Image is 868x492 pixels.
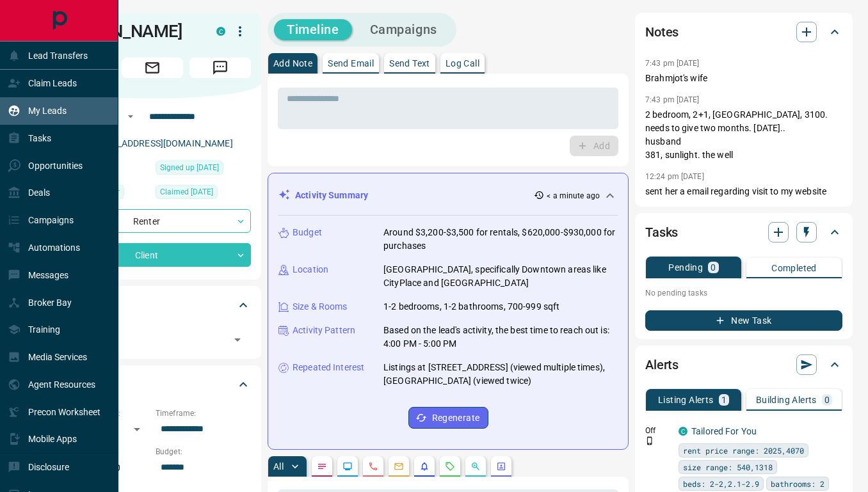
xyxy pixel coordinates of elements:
[368,461,378,472] svg: Calls
[645,310,842,331] button: New Task
[156,185,251,203] div: Wed May 24 2023
[394,461,404,472] svg: Emails
[683,444,804,457] span: rent price range: 2025,4070
[824,395,830,404] p: 0
[389,59,430,68] p: Send Text
[357,19,450,40] button: Campaigns
[122,58,183,78] span: Email
[328,59,374,68] p: Send Email
[383,263,618,290] p: [GEOGRAPHIC_DATA], specifically Downtown areas like CityPlace and [GEOGRAPHIC_DATA]
[156,408,251,419] p: Timeframe:
[547,190,600,202] p: < a minute ago
[645,217,842,248] div: Tasks
[771,264,817,273] p: Completed
[445,461,455,472] svg: Requests
[156,161,251,179] div: Wed May 24 2023
[721,395,727,404] p: 1
[470,461,481,472] svg: Opportunities
[645,59,700,68] p: 7:43 pm [DATE]
[383,324,618,351] p: Based on the lead's activity, the best time to reach out is: 4:00 PM - 5:00 PM
[645,108,842,162] p: 2 bedroom, 2+1, [GEOGRAPHIC_DATA], 3100. needs to give two months. [DATE].. husband 381, sunlight...
[293,324,355,337] p: Activity Pattern
[645,222,678,242] h2: Tasks
[645,185,842,198] p: sent her a email regarding visit to my website
[293,300,348,313] p: Size & Rooms
[383,300,559,313] p: 1-2 bedrooms, 1-2 bathrooms, 700-999 sqft
[160,161,219,174] span: Signed up [DATE]
[317,461,327,472] svg: Notes
[229,331,246,349] button: Open
[273,462,284,471] p: All
[645,425,671,436] p: Off
[645,22,679,42] h2: Notes
[293,263,328,276] p: Location
[293,226,322,239] p: Budget
[342,461,353,472] svg: Lead Browsing Activity
[446,59,479,68] p: Log Call
[771,477,824,490] span: bathrooms: 2
[645,72,842,85] p: Brahmjot's wife
[54,369,251,400] div: Criteria
[658,395,714,404] p: Listing Alerts
[645,354,679,375] h2: Alerts
[88,138,233,148] a: [EMAIL_ADDRESS][DOMAIN_NAME]
[645,349,842,380] div: Alerts
[645,17,842,47] div: Notes
[278,184,618,207] div: Activity Summary< a minute ago
[295,189,368,202] p: Activity Summary
[293,361,364,374] p: Repeated Interest
[189,58,251,78] span: Message
[683,477,759,490] span: beds: 2-2,2.1-2.9
[160,186,213,198] span: Claimed [DATE]
[54,209,251,233] div: Renter
[408,407,488,429] button: Regenerate
[756,395,817,404] p: Building Alerts
[668,263,703,272] p: Pending
[156,446,251,457] p: Budget:
[645,283,842,303] p: No pending tasks
[383,226,618,253] p: Around $3,200-$3,500 for rentals, $620,000-$930,000 for purchases
[683,461,773,473] span: size range: 540,1318
[216,27,225,36] div: condos.ca
[645,436,654,445] svg: Push Notification Only
[496,461,506,472] svg: Agent Actions
[54,243,251,267] div: Client
[419,461,430,472] svg: Listing Alerts
[54,21,197,42] h1: [PERSON_NAME]
[54,290,251,321] div: Tags
[383,361,618,388] p: Listings at [STREET_ADDRESS] (viewed multiple times), [GEOGRAPHIC_DATA] (viewed twice)
[273,59,312,68] p: Add Note
[691,426,757,436] a: Tailored For You
[711,263,716,272] p: 0
[679,427,687,436] div: condos.ca
[645,95,700,104] p: 7:43 pm [DATE]
[645,172,704,181] p: 12:24 pm [DATE]
[274,19,352,40] button: Timeline
[123,109,138,124] button: Open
